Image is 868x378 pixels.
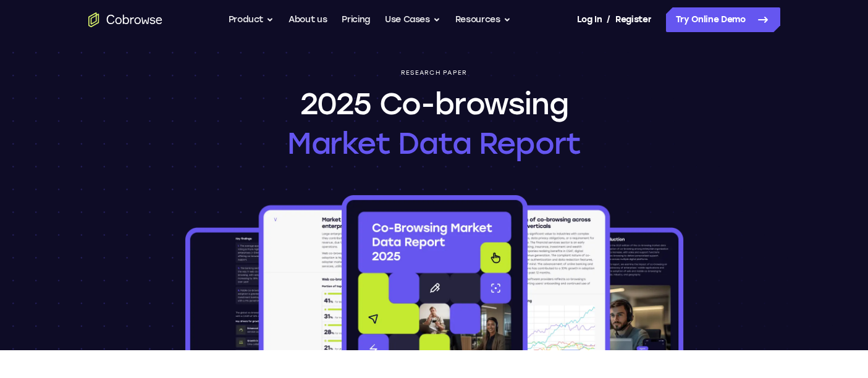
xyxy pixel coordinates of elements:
span: Market Data Report [287,124,581,163]
img: 2025 Co-browsing Market Data Report [183,193,686,350]
button: Use Cases [385,7,440,32]
a: Pricing [342,7,370,32]
a: Register [615,7,651,32]
a: Try Online Demo [666,7,780,32]
a: Log In [577,7,602,32]
button: Resources [455,7,511,32]
a: Go to the home page [88,12,162,27]
span: / [607,12,610,27]
h1: 2025 Co-browsing [287,84,581,163]
p: Research paper [401,69,468,77]
a: About us [289,7,327,32]
button: Product [229,7,274,32]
